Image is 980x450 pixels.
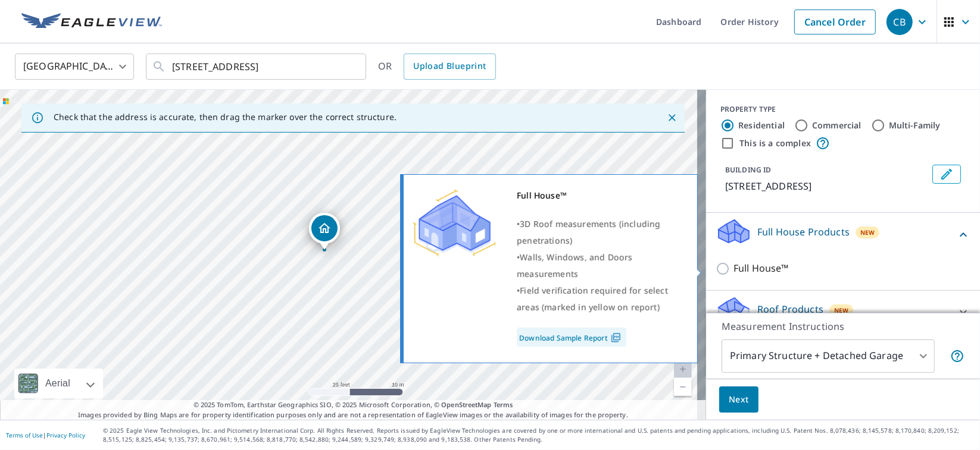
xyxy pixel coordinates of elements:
[932,165,961,184] button: Edit building 1
[517,328,626,347] a: Download Sample Report
[517,251,632,279] span: Walls, Windows, and Doors measurements
[54,112,397,122] p: Check that the address is accurate, then drag the marker over the correct structure.
[6,431,43,439] a: Terms of Use
[517,216,682,249] div: •
[725,165,771,175] p: BUILDING ID
[494,400,513,409] a: Terms
[738,119,785,131] label: Residential
[46,431,85,439] a: Privacy Policy
[517,218,660,246] span: 3D Roof measurements (including penetrations)
[664,110,680,125] button: Close
[517,285,668,313] span: Field verification required for select areas (marked in yellow on report)
[674,378,692,396] a: Current Level 20, Zoom Out
[172,50,342,83] input: Search by address or latitude-longitude
[950,349,965,363] span: Your report will include the primary structure and a detached garage if one exists.
[21,13,162,31] img: EV Logo
[722,339,935,373] div: Primary Structure + Detached Garage
[722,319,965,333] p: Measurement Instructions
[716,218,970,251] div: Full House ProductsNew
[860,228,875,237] span: New
[413,187,496,259] img: Premium
[887,9,913,35] div: CB
[794,10,876,34] a: Cancel Order
[757,225,850,239] p: Full House Products
[716,295,970,329] div: Roof ProductsNew
[725,179,928,193] p: [STREET_ADDRESS]
[674,360,692,378] a: Current Level 20, Zoom In Disabled
[14,369,103,398] div: Aerial
[441,400,491,409] a: OpenStreetMap
[734,261,789,276] p: Full House™
[889,119,941,131] label: Multi-Family
[15,50,134,83] div: [GEOGRAPHIC_DATA]
[378,54,496,80] div: OR
[812,119,862,131] label: Commercial
[103,426,974,444] p: © 2025 Eagle View Technologies, Inc. and Pictometry International Corp. All Rights Reserved. Repo...
[309,213,340,250] div: Dropped pin, building 1, Residential property, 48 Windsor Rd Hamden, CT 06517
[404,54,495,80] a: Upload Blueprint
[517,282,682,316] div: •
[757,302,823,316] p: Roof Products
[739,137,811,149] label: This is a complex
[517,187,682,204] div: Full House™
[42,369,74,398] div: Aerial
[608,332,624,343] img: Pdf Icon
[729,392,749,407] span: Next
[193,400,513,410] span: © 2025 TomTom, Earthstar Geographics SIO, © 2025 Microsoft Corporation, ©
[413,59,486,74] span: Upload Blueprint
[720,104,966,115] div: PROPERTY TYPE
[517,249,682,282] div: •
[719,386,759,413] button: Next
[834,306,849,315] span: New
[6,432,85,439] p: |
